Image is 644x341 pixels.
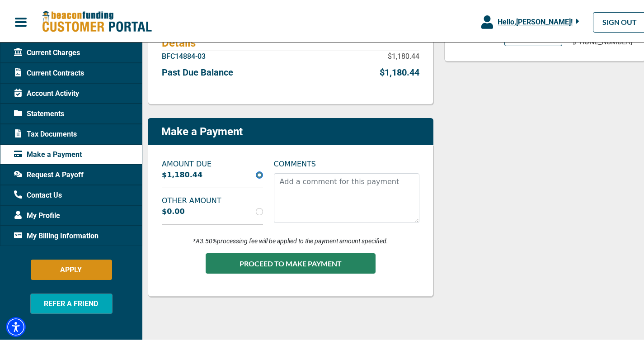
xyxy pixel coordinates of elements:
[30,292,113,312] button: REFER A FRIEND
[42,9,152,32] img: Beacon Funding Customer Portal Logo
[14,46,80,57] span: Current Charges
[14,208,60,219] span: My Profile
[14,86,79,97] span: Account Activity
[161,123,243,137] p: Make a Payment
[14,66,84,77] span: Current Contracts
[14,127,77,138] span: Tax Documents
[162,64,233,77] p: Past Due Balance
[156,157,268,168] label: AMOUNT DUE
[156,194,268,204] label: OTHER AMOUNT
[14,168,84,179] span: Request A Payoff
[162,168,202,179] label: $1,180.44
[162,204,185,215] label: $0.00
[388,49,419,60] p: $1,180.44
[162,33,419,49] h4: Details
[380,64,419,77] p: $1,180.44
[14,229,99,240] span: My Billing Information
[274,157,316,168] label: COMMENTS
[14,107,64,118] span: Statements
[193,236,388,243] i: *A 3.50% processing fee will be applied to the payment amount specified.
[14,147,82,158] span: Make a Payment
[162,49,206,60] p: BFC14884-03
[14,188,62,199] span: Contact Us
[31,258,112,278] button: APPLY
[6,315,26,335] div: Accessibility Menu
[498,16,573,24] span: Hello, [PERSON_NAME] !
[206,251,376,272] button: PROCEED TO MAKE PAYMENT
